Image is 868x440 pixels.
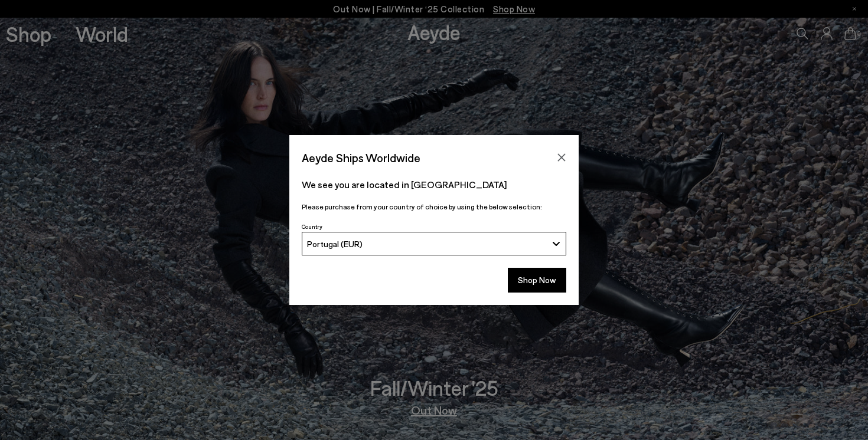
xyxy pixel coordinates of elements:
[302,178,566,192] p: We see you are located in [GEOGRAPHIC_DATA]
[553,149,570,166] button: Close
[302,201,566,212] p: Please purchase from your country of choice by using the below selection:
[302,223,322,230] span: Country
[307,239,363,249] span: Portugal (EUR)
[302,147,420,168] span: Aeyde Ships Worldwide
[508,268,566,293] button: Shop Now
